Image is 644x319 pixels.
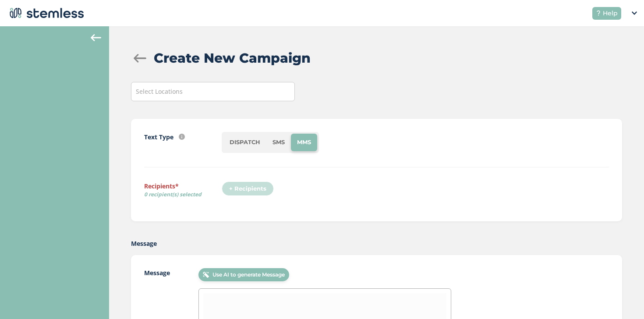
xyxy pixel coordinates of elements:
[144,132,173,142] label: Text Type
[596,11,601,16] img: icon-help-white-03924b79.svg
[7,4,84,22] img: logo-dark-0685b13c.svg
[144,191,222,198] span: 0 recipient(s) selected
[154,48,311,68] h2: Create New Campaign
[600,277,644,319] iframe: Chat Widget
[291,134,317,151] li: MMS
[266,134,291,151] li: SMS
[131,239,157,248] label: Message
[198,268,289,281] button: Use AI to generate Message
[136,87,183,96] span: Select Locations
[179,134,185,140] img: icon-info-236977d2.svg
[603,9,618,18] span: Help
[223,134,266,151] li: DISPATCH
[91,34,101,41] img: icon-arrow-back-accent-c549486e.svg
[212,271,285,279] span: Use AI to generate Message
[632,11,637,15] img: icon_down-arrow-small-66adaf34.svg
[144,181,222,202] label: Recipients*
